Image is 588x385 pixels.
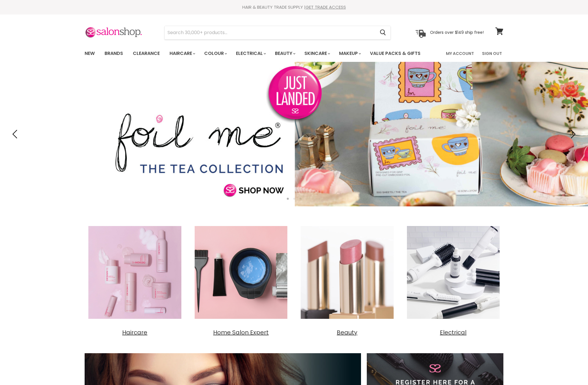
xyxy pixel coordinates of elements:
[80,47,99,60] a: New
[287,198,289,200] li: Page dot 1
[306,4,346,10] a: GET TRADE ACCESS
[165,47,199,60] a: Haircare
[442,47,477,60] a: My Account
[299,198,302,200] li: Page dot 3
[10,128,22,140] button: Previous
[85,222,185,323] img: Haircare
[100,47,127,60] a: Brands
[297,222,397,336] a: Beauty Beauty
[335,47,364,60] a: Makeup
[213,328,269,336] span: Home Salon Expert
[271,47,299,60] a: Beauty
[200,47,230,60] a: Colour
[366,47,425,60] a: Value Packs & Gifts
[479,47,505,60] a: Sign Out
[122,328,147,336] span: Haircare
[164,26,391,40] form: Product
[80,45,434,62] ul: Main menu
[85,222,185,336] a: Haircare Haircare
[337,328,357,336] span: Beauty
[403,222,504,323] img: Electrical
[293,198,295,200] li: Page dot 2
[77,45,511,62] nav: Main
[129,47,164,60] a: Clearance
[191,222,291,323] img: Home Salon Expert
[232,47,269,60] a: Electrical
[77,4,511,10] div: HAIR & BEAUTY TRADE SUPPLY |
[300,47,334,60] a: Skincare
[297,222,397,323] img: Beauty
[566,128,578,140] button: Next
[430,30,484,35] p: Orders over $149 ship free!
[403,222,504,336] a: Electrical Electrical
[375,26,390,39] button: Search
[440,328,466,336] span: Electrical
[165,26,375,39] input: Search
[191,222,291,336] a: Home Salon Expert Home Salon Expert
